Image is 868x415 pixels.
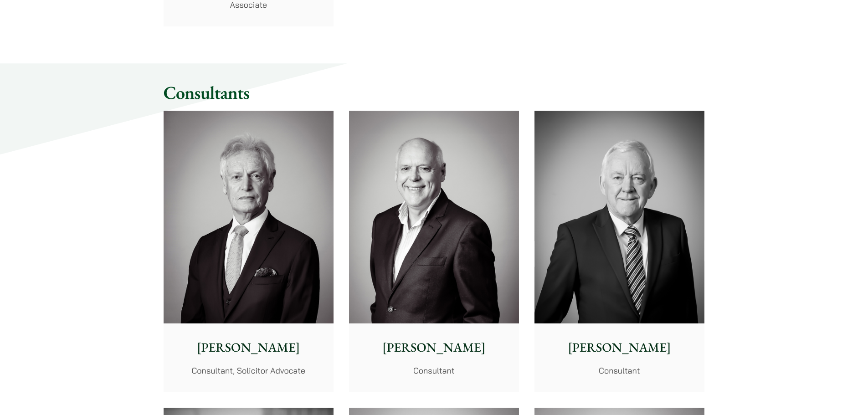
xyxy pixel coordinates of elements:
p: Consultant, Solicitor Advocate [171,364,326,377]
p: [PERSON_NAME] [171,338,326,357]
a: [PERSON_NAME] Consultant [534,111,704,392]
p: [PERSON_NAME] [356,338,512,357]
a: [PERSON_NAME] Consultant [349,111,519,392]
p: Consultant [356,364,512,377]
p: Consultant [542,364,697,377]
p: [PERSON_NAME] [542,338,697,357]
a: [PERSON_NAME] Consultant, Solicitor Advocate [164,111,334,392]
h2: Consultants [164,82,705,103]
